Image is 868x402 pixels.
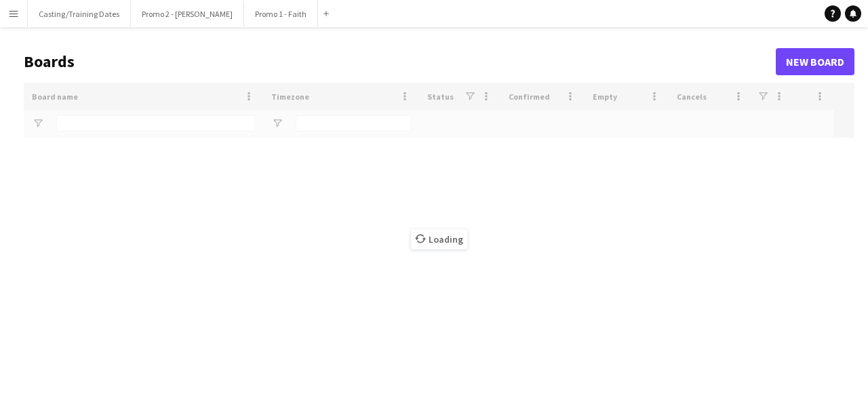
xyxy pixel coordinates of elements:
span: Loading [411,229,467,249]
button: Casting/Training Dates [28,1,131,27]
a: New Board [776,48,854,75]
h1: Boards [24,52,776,72]
button: Promo 2 - [PERSON_NAME] [131,1,244,27]
button: Promo 1 - Faith [244,1,318,27]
